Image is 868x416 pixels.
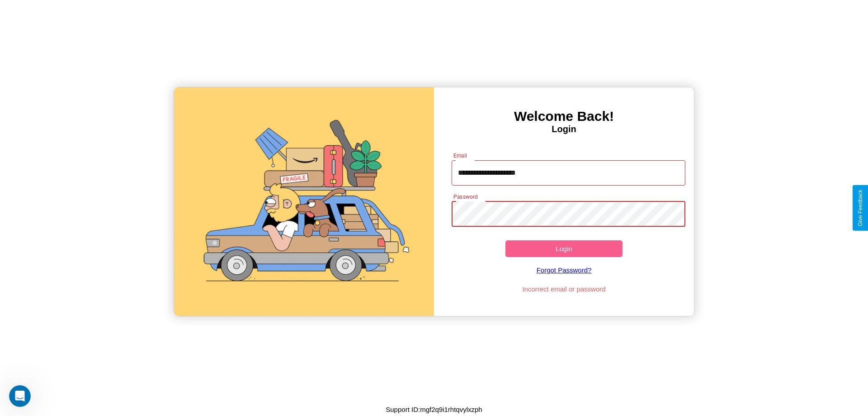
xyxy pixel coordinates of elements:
h3: Welcome Back! [434,109,694,124]
label: Email [453,152,467,159]
p: Incorrect email or password [447,283,681,295]
p: Support ID: mgf2q9i1rhtqvylxzph [386,403,482,416]
button: Login [505,240,623,257]
div: Give Feedback [857,190,863,226]
h4: Login [434,124,694,134]
img: gif [174,87,434,316]
iframe: Intercom live chat [9,385,31,407]
a: Forgot Password? [447,257,681,283]
label: Password [453,193,477,201]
